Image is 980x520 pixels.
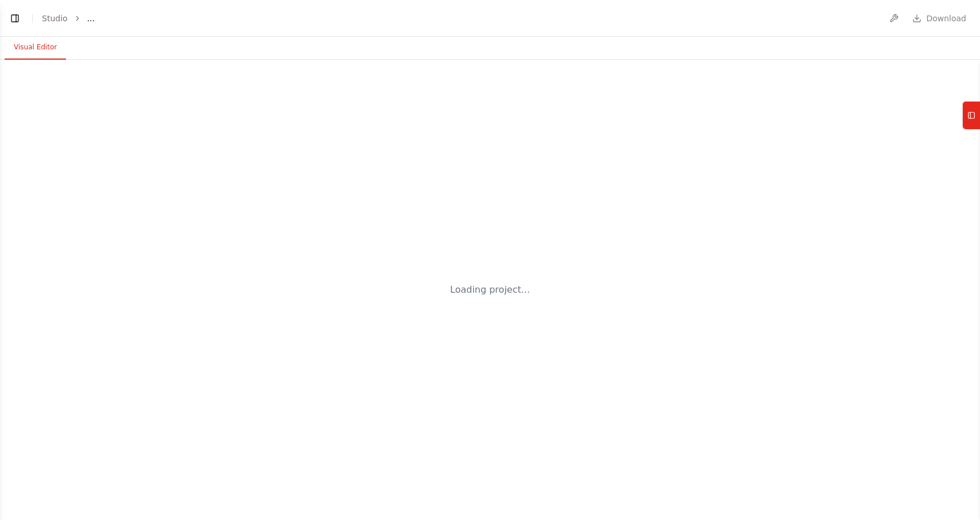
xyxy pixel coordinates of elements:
div: Loading project... [450,283,530,297]
span: ... [87,13,95,24]
button: Visual Editor [5,36,66,60]
a: Studio [42,14,68,23]
button: Show left sidebar [7,10,23,26]
nav: breadcrumb [42,13,95,24]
